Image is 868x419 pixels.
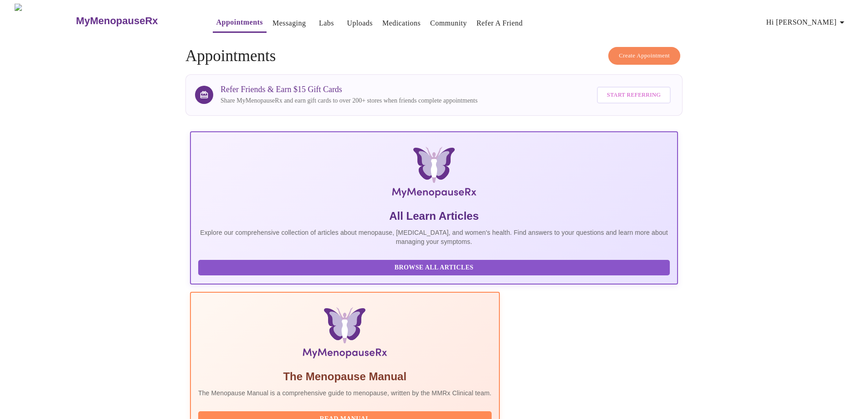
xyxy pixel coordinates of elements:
h3: Refer Friends & Earn $15 Gift Cards [221,85,478,94]
button: Hi [PERSON_NAME] [763,13,851,31]
p: The Menopause Manual is a comprehensive guide to menopause, written by the MMRx Clinical team. [198,388,492,398]
button: Messaging [269,14,309,32]
button: Browse All Articles [198,260,670,276]
button: Medications [379,14,424,32]
a: Refer a Friend [477,17,523,30]
a: Community [430,17,467,30]
a: MyMenopauseRx [75,5,194,37]
h5: The Menopause Manual [198,369,492,384]
a: Labs [319,17,334,30]
a: Start Referring [595,82,673,108]
p: Explore our comprehensive collection of articles about menopause, [MEDICAL_DATA], and women's hea... [198,228,670,246]
button: Labs [312,14,341,32]
button: Uploads [343,14,376,32]
span: Browse All Articles [207,262,661,274]
a: Uploads [347,17,373,30]
span: Start Referring [607,90,661,100]
a: Appointments [216,16,263,29]
button: Refer a Friend [473,14,527,32]
span: Hi [PERSON_NAME] [766,16,847,29]
a: Browse All Articles [198,263,672,271]
button: Create Appointment [608,47,680,65]
a: Medications [382,17,421,30]
p: Share MyMenopauseRx and earn gift cards to over 200+ stores when friends complete appointments [221,96,478,105]
button: Start Referring [597,87,671,103]
span: Create Appointment [619,51,670,61]
h5: All Learn Articles [198,209,670,223]
img: MyMenopauseRx Logo [272,147,596,202]
h3: MyMenopauseRx [76,15,158,27]
button: Appointments [213,13,267,33]
h4: Appointments [185,47,683,65]
button: Community [426,14,471,32]
a: Messaging [272,17,306,30]
img: Menopause Manual [245,307,445,362]
img: MyMenopauseRx Logo [15,4,75,38]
